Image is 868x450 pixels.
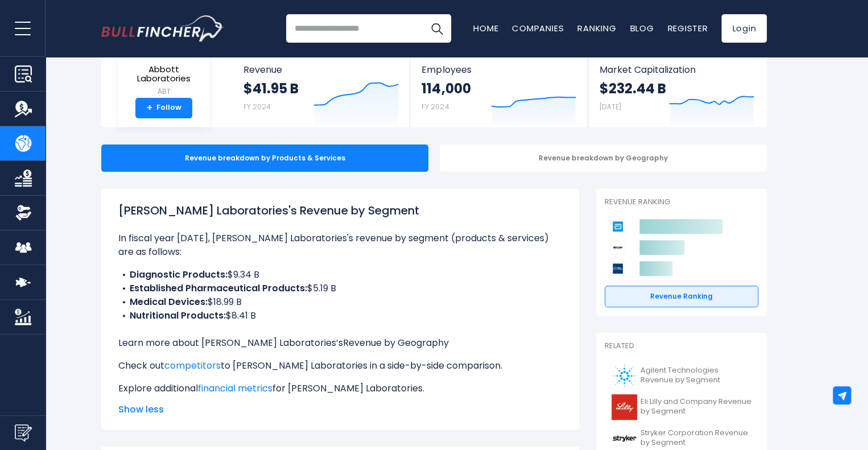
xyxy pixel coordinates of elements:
a: Revenue by Geography [343,336,449,349]
small: ABT [127,86,200,97]
p: Related [605,341,758,351]
span: Agilent Technologies Revenue by Segment [640,366,751,385]
img: Stryker Corporation competitors logo [610,240,625,255]
img: A logo [611,363,637,389]
small: [DATE] [600,102,621,112]
b: Established Pharmaceutical Products: [130,282,307,295]
strong: $232.44 B [600,80,666,97]
img: Ownership [15,204,32,221]
a: +Follow [135,98,192,118]
a: Companies [512,22,564,34]
a: Login [721,14,767,43]
div: Revenue breakdown by Geography [440,145,767,172]
li: $18.99 B [118,295,562,309]
a: Go to homepage [101,15,224,42]
a: Market Capitalization $232.44 B [DATE] [588,54,766,127]
p: Revenue Ranking [605,197,758,207]
a: financial metrics [198,382,272,395]
li: $8.41 B [118,309,562,323]
b: Medical Devices: [130,295,208,308]
b: Nutritional Products: [130,309,226,322]
p: In fiscal year [DATE], [PERSON_NAME] Laboratories's revenue by segment (products & services) are ... [118,232,562,259]
img: LLY logo [611,394,637,420]
strong: + [147,103,152,113]
a: Employees 114,000 FY 2024 [410,54,587,127]
a: Register [667,22,708,34]
strong: $41.95 B [243,80,299,97]
a: Abbott Laboratories ABT [127,18,201,98]
a: Agilent Technologies Revenue by Segment [605,360,758,391]
p: Explore additional for [PERSON_NAME] Laboratories. [118,382,562,395]
li: $9.34 B [118,268,562,282]
a: competitors [164,359,221,372]
img: Boston Scientific Corporation competitors logo [610,261,625,276]
span: Eli Lilly and Company Revenue by Segment [640,397,751,416]
small: FY 2024 [421,102,449,112]
a: Home [473,22,498,34]
img: Abbott Laboratories competitors logo [610,219,625,234]
a: Revenue $41.95 B FY 2024 [232,54,410,127]
span: Market Capitalization [600,64,754,75]
li: $5.19 B [118,282,562,295]
strong: 114,000 [421,80,470,97]
h1: [PERSON_NAME] Laboratories's Revenue by Segment [118,202,562,219]
a: Revenue Ranking [605,286,758,307]
button: Search [423,14,451,43]
a: Blog [630,22,654,34]
div: Revenue breakdown by Products & Services [101,145,428,172]
span: Stryker Corporation Revenue by Segment [640,428,751,448]
span: Show less [118,403,562,416]
span: Employees [421,64,576,75]
span: Abbott Laboratories [127,65,200,84]
span: Revenue [243,64,399,75]
p: Learn more about [PERSON_NAME] Laboratories’s [118,336,562,350]
img: Bullfincher logo [101,15,224,42]
small: FY 2024 [243,102,271,112]
a: Eli Lilly and Company Revenue by Segment [605,391,758,423]
p: Check out to [PERSON_NAME] Laboratories in a side-by-side comparison. [118,359,562,373]
a: Ranking [577,22,616,34]
b: Diagnostic Products: [130,268,228,281]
